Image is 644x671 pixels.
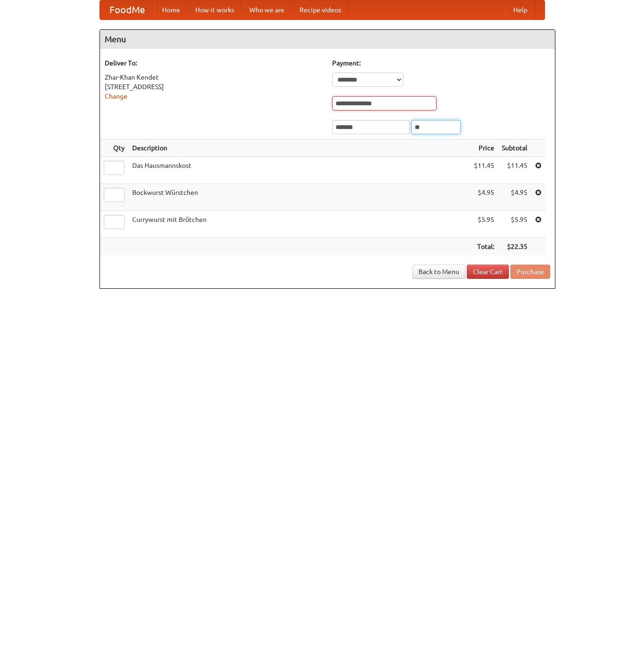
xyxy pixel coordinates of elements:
th: Price [470,139,498,157]
th: Total: [470,238,498,256]
td: $4.95 [498,184,531,211]
td: Bockwurst Würstchen [128,184,470,211]
a: Who we are [242,0,292,19]
a: FoodMe [100,0,154,19]
td: Das Hausmannskost [128,157,470,184]
div: Zhar-Khan Kendet [105,73,323,82]
td: $11.45 [470,157,498,184]
a: Home [154,0,188,19]
a: Change [105,92,127,100]
a: Back to Menu [412,265,465,279]
td: $4.95 [470,184,498,211]
th: Subtotal [498,139,531,157]
a: Help [506,0,535,19]
th: $22.35 [498,238,531,256]
h5: Deliver To: [105,58,323,68]
a: Recipe videos [292,0,349,19]
h5: Payment: [332,58,550,68]
a: Clear Cart [467,265,509,279]
td: Currywurst mit Brötchen [128,211,470,238]
h4: Menu [100,30,555,49]
td: $11.45 [498,157,531,184]
th: Qty [100,139,128,157]
th: Description [128,139,470,157]
td: $5.95 [470,211,498,238]
a: How it works [188,0,242,19]
td: $5.95 [498,211,531,238]
button: Purchase [510,265,550,279]
div: [STREET_ADDRESS] [105,82,323,92]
